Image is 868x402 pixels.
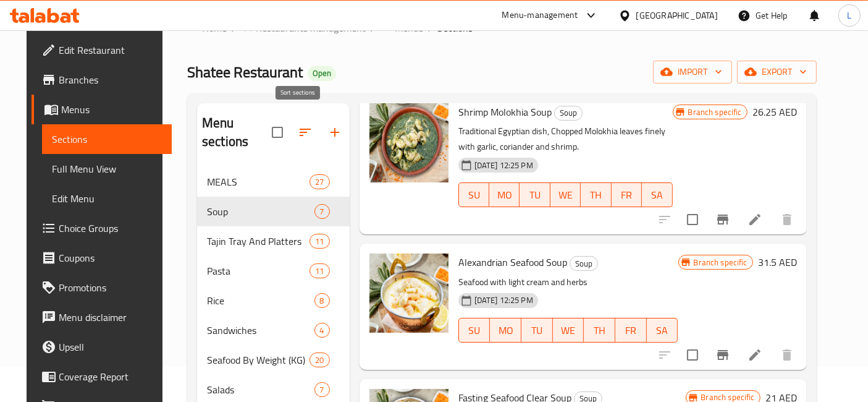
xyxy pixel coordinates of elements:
span: Rice [207,293,314,308]
span: Sections [52,132,162,147]
div: Soup [570,256,598,271]
span: Soup [555,106,582,120]
a: Choice Groups [32,213,172,243]
span: Menu disclaimer [59,310,162,325]
button: export [737,61,817,83]
button: SA [642,182,672,207]
span: WE [558,322,579,340]
a: Edit Restaurant [32,35,172,65]
div: Seafood By Weight (KG) [207,353,310,367]
a: Menus [32,95,172,124]
span: 11 [310,236,329,247]
button: FR [615,318,647,343]
li: / [232,20,236,35]
span: Sandwiches [207,323,314,338]
span: MO [495,322,516,340]
h6: 26.25 AED [752,103,797,121]
p: Seafood with light cream and herbs [458,275,678,290]
button: Add section [320,118,350,147]
li: / [428,20,432,35]
a: Menus [380,20,423,36]
button: FR [612,182,642,207]
div: items [310,174,329,189]
span: Open [308,68,336,79]
div: Pasta11 [197,256,350,286]
button: MO [489,182,520,207]
button: TH [581,182,611,207]
button: TU [520,182,550,207]
span: Branch specific [689,257,752,268]
span: Branches [59,72,162,87]
span: Branch specific [683,106,747,118]
div: items [314,204,330,219]
span: Upsell [59,340,162,354]
div: Soup [554,106,583,121]
span: Shrimp Molokhia Soup [458,103,552,121]
span: Select all sections [264,119,290,145]
span: Sections [437,20,473,35]
span: Promotions [59,280,162,295]
li: / [371,20,375,35]
p: Traditional Egyptian dish, Chopped Molokhia leaves finely with garlic, coriander and shrimp. [458,124,673,155]
button: Branch-specific-item [708,340,738,370]
span: WE [555,186,576,204]
img: Alexandrian Seafood Soup [369,254,449,333]
span: Alexandrian Seafood Soup [458,253,567,272]
span: FR [617,186,637,204]
span: TH [586,186,606,204]
span: 20 [310,354,329,366]
span: 7 [315,206,329,218]
span: 7 [315,384,329,396]
span: Restaurants management [256,20,366,35]
span: TU [526,322,548,340]
div: Salads [207,382,314,397]
div: Sandwiches4 [197,315,350,345]
span: Edit Menu [52,191,162,206]
span: TH [589,322,610,340]
span: TU [525,186,545,204]
button: delete [772,205,802,234]
div: items [314,293,330,308]
span: Coverage Report [59,369,162,384]
button: Branch-specific-item [708,205,738,234]
button: MO [490,318,521,343]
span: Select to update [680,207,706,233]
div: Open [308,66,336,81]
button: TU [521,318,553,343]
a: Coupons [32,243,172,273]
span: SA [652,322,673,340]
a: Edit menu item [748,348,762,362]
h2: Menu sections [202,114,272,151]
a: Upsell [32,332,172,362]
a: Sections [42,124,172,154]
span: [DATE] 12:25 PM [470,160,538,171]
div: items [310,353,329,367]
a: Menu disclaimer [32,302,172,332]
button: SU [458,182,489,207]
span: 11 [310,265,329,277]
span: 27 [310,176,329,188]
span: Soup [570,257,597,271]
span: Menus [61,102,162,117]
span: export [747,64,807,80]
a: Home [187,20,227,35]
a: Edit menu item [748,212,762,227]
span: MEALS [207,174,310,189]
span: SU [464,186,484,204]
div: Rice8 [197,286,350,315]
div: Seafood By Weight (KG)20 [197,345,350,375]
a: Edit Menu [42,184,172,213]
span: Choice Groups [59,221,162,236]
div: items [310,263,329,278]
span: FR [620,322,642,340]
span: SA [647,186,667,204]
div: Soup [207,204,314,219]
span: Coupons [59,250,162,265]
div: Soup7 [197,197,350,226]
span: Shatee Restaurant [187,58,303,86]
span: Full Menu View [52,161,162,176]
a: Full Menu View [42,154,172,184]
div: MEALS27 [197,167,350,197]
